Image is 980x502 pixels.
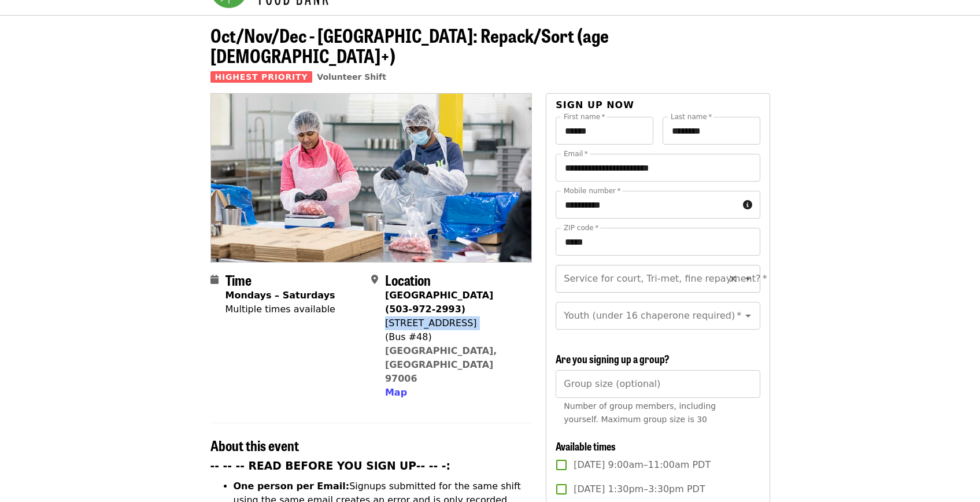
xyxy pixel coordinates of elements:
a: [GEOGRAPHIC_DATA], [GEOGRAPHIC_DATA] 97006 [385,345,497,384]
input: Last name [663,117,760,145]
span: [DATE] 9:00am–11:00am PDT [574,458,711,472]
img: Oct/Nov/Dec - Beaverton: Repack/Sort (age 10+) organized by Oregon Food Bank [211,94,532,261]
span: About this event [210,435,299,455]
input: ZIP code [556,228,760,256]
button: Clear [725,271,741,287]
div: (Bus #48) [385,330,523,344]
label: Mobile number [564,187,620,194]
strong: Mondays – Saturdays [225,290,335,301]
strong: [GEOGRAPHIC_DATA] (503-972-2993) [385,290,493,315]
a: Volunteer Shift [317,72,386,82]
button: Open [740,308,756,324]
input: [object Object] [556,370,760,398]
i: calendar icon [210,274,219,285]
label: ZIP code [564,224,598,231]
i: map-marker-alt icon [371,274,378,285]
input: Mobile number [556,191,738,219]
label: First name [564,113,605,120]
i: circle-info icon [743,200,752,211]
span: Are you signing up a group? [556,351,670,366]
div: [STREET_ADDRESS] [385,316,523,330]
strong: One person per Email: [234,481,350,492]
strong: -- -- -- READ BEFORE YOU SIGN UP-- -- -: [210,460,451,472]
span: Available times [556,438,616,453]
span: Oct/Nov/Dec - [GEOGRAPHIC_DATA]: Repack/Sort (age [DEMOGRAPHIC_DATA]+) [210,21,609,69]
div: Multiple times available [225,302,335,316]
button: Open [740,271,756,287]
label: Last name [671,113,712,120]
span: Map [385,387,407,398]
button: Map [385,386,407,400]
span: Sign up now [556,99,634,110]
span: Highest Priority [210,71,313,83]
input: Email [556,154,760,182]
label: Email [564,150,588,157]
input: First name [556,117,653,145]
span: Number of group members, including yourself. Maximum group size is 30 [564,401,716,424]
span: [DATE] 1:30pm–3:30pm PDT [574,482,705,496]
span: Location [385,270,431,290]
span: Time [225,270,252,290]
